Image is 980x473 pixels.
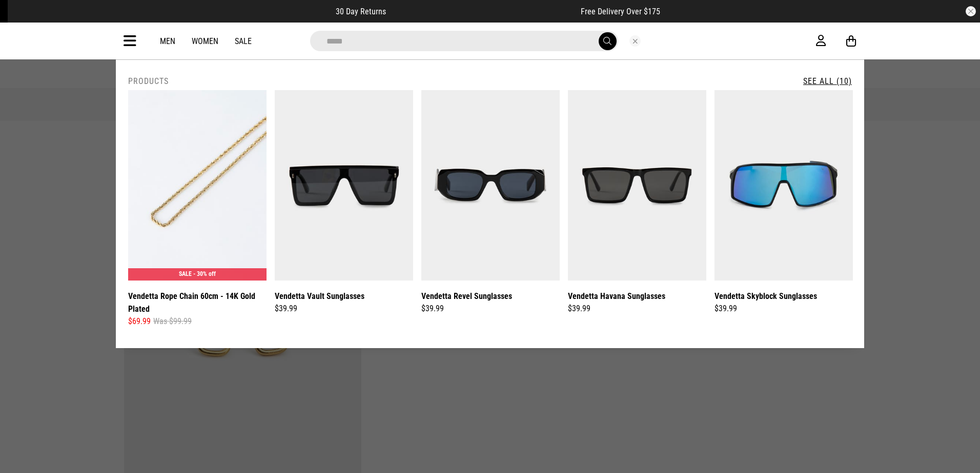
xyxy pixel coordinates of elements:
span: Was $99.99 [153,315,192,328]
span: $69.99 [128,315,151,328]
a: Sale [235,36,252,46]
img: Vendetta Skyblock Sunglasses in Black [714,90,853,281]
iframe: Customer reviews powered by Trustpilot [406,6,560,16]
span: Free Delivery Over $175 [581,7,660,16]
a: Vendetta Vault Sunglasses [275,290,364,303]
img: Vendetta Rope Chain 60cm - 14k Gold Plated in Gold [128,90,267,281]
span: 30 Day Returns [336,7,386,16]
a: Men [160,36,175,46]
h2: Products [128,76,169,86]
button: Open LiveChat chat widget [8,4,39,35]
a: Vendetta Revel Sunglasses [421,290,512,303]
img: Vendetta Revel Sunglasses in Black [421,90,560,281]
div: $39.99 [568,303,706,315]
span: - 30% off [193,270,216,277]
button: Close search [629,35,641,47]
div: $39.99 [714,303,853,315]
a: Vendetta Rope Chain 60cm - 14K Gold Plated [128,290,267,315]
img: Vendetta Havana Sunglasses in Black [568,90,706,281]
a: Vendetta Havana Sunglasses [568,290,665,303]
div: $39.99 [421,303,560,315]
div: $39.99 [275,303,413,315]
span: SALE [179,270,192,277]
img: Vendetta Vault Sunglasses in Black [275,90,413,281]
a: Vendetta Skyblock Sunglasses [714,290,817,303]
a: Women [192,36,218,46]
a: See All (10) [803,76,852,86]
